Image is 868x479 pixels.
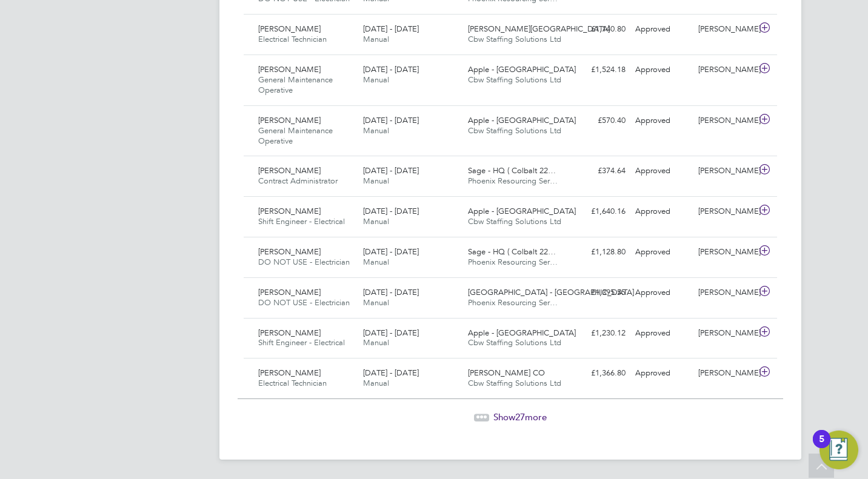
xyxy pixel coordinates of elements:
[258,115,321,125] span: [PERSON_NAME]
[567,161,630,181] div: £374.64
[363,24,419,34] span: [DATE] - [DATE]
[258,64,321,74] span: [PERSON_NAME]
[468,297,558,308] span: Phoenix Resourcing Ser…
[363,74,389,85] span: Manual
[630,323,693,343] div: Approved
[693,283,756,303] div: [PERSON_NAME]
[567,242,630,262] div: £1,128.80
[258,206,321,216] span: [PERSON_NAME]
[258,337,345,348] span: Shift Engineer - Electrical
[258,74,333,95] span: General Maintenance Operative
[363,176,389,186] span: Manual
[630,283,693,303] div: Approved
[468,206,576,216] span: Apple - [GEOGRAPHIC_DATA]
[693,161,756,181] div: [PERSON_NAME]
[468,115,576,125] span: Apple - [GEOGRAPHIC_DATA]
[363,34,389,44] span: Manual
[468,125,561,136] span: Cbw Staffing Solutions Ltd
[693,60,756,80] div: [PERSON_NAME]
[363,328,419,338] span: [DATE] - [DATE]
[493,411,547,423] span: Show more
[258,165,321,176] span: [PERSON_NAME]
[468,176,558,186] span: Phoenix Resourcing Ser…
[630,363,693,383] div: Approved
[258,176,338,186] span: Contract Administrator
[363,297,389,308] span: Manual
[819,439,824,455] div: 5
[468,337,561,348] span: Cbw Staffing Solutions Ltd
[820,431,858,469] button: Open Resource Center, 5 new notifications
[363,125,389,136] span: Manual
[258,246,321,257] span: [PERSON_NAME]
[258,368,321,378] span: [PERSON_NAME]
[567,283,630,303] div: £1,395.55
[363,64,419,74] span: [DATE] - [DATE]
[468,74,561,85] span: Cbw Staffing Solutions Ltd
[567,363,630,383] div: £1,366.80
[468,165,556,176] span: Sage - HQ ( Colbalt 22…
[567,111,630,131] div: £570.40
[693,111,756,131] div: [PERSON_NAME]
[363,206,419,216] span: [DATE] - [DATE]
[468,246,556,257] span: Sage - HQ ( Colbalt 22…
[363,337,389,348] span: Manual
[630,60,693,80] div: Approved
[567,202,630,222] div: £1,640.16
[363,115,419,125] span: [DATE] - [DATE]
[630,19,693,39] div: Approved
[363,165,419,176] span: [DATE] - [DATE]
[630,111,693,131] div: Approved
[258,216,345,226] span: Shift Engineer - Electrical
[630,161,693,181] div: Approved
[258,24,321,34] span: [PERSON_NAME]
[468,378,561,388] span: Cbw Staffing Solutions Ltd
[258,257,350,267] span: DO NOT USE - Electrician
[693,19,756,39] div: [PERSON_NAME]
[363,257,389,267] span: Manual
[363,246,419,257] span: [DATE] - [DATE]
[258,34,327,44] span: Electrical Technician
[693,242,756,262] div: [PERSON_NAME]
[693,202,756,222] div: [PERSON_NAME]
[567,60,630,80] div: £1,524.18
[258,328,321,338] span: [PERSON_NAME]
[468,328,576,338] span: Apple - [GEOGRAPHIC_DATA]
[363,287,419,297] span: [DATE] - [DATE]
[693,363,756,383] div: [PERSON_NAME]
[468,64,576,74] span: Apple - [GEOGRAPHIC_DATA]
[693,323,756,343] div: [PERSON_NAME]
[468,34,561,44] span: Cbw Staffing Solutions Ltd
[258,287,321,297] span: [PERSON_NAME]
[630,202,693,222] div: Approved
[468,368,545,378] span: [PERSON_NAME] CO
[258,378,327,388] span: Electrical Technician
[468,257,558,267] span: Phoenix Resourcing Ser…
[363,368,419,378] span: [DATE] - [DATE]
[468,24,610,34] span: [PERSON_NAME][GEOGRAPHIC_DATA]
[363,216,389,226] span: Manual
[515,411,525,423] span: 27
[468,287,634,297] span: [GEOGRAPHIC_DATA] - [GEOGRAPHIC_DATA]
[363,378,389,388] span: Manual
[567,19,630,39] div: £1,140.80
[567,323,630,343] div: £1,230.12
[468,216,561,226] span: Cbw Staffing Solutions Ltd
[630,242,693,262] div: Approved
[258,297,350,308] span: DO NOT USE - Electrician
[258,125,333,146] span: General Maintenance Operative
